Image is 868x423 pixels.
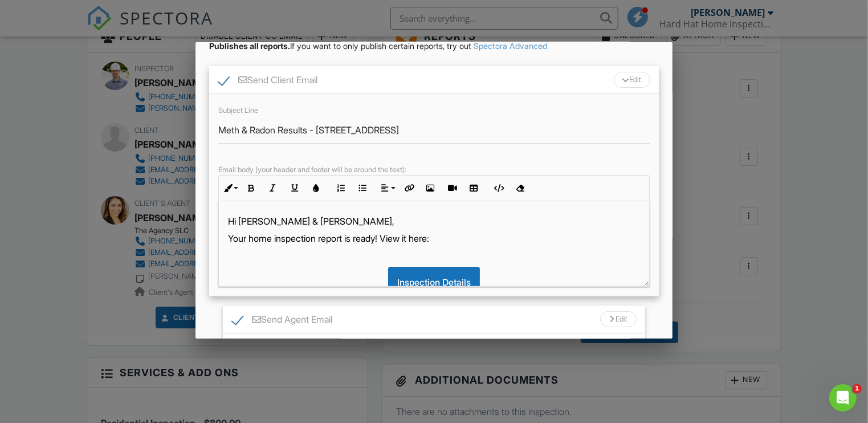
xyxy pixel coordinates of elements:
label: Send Client Email [218,75,317,89]
strong: Publishes all reports. [209,41,290,51]
iframe: Intercom live chat [829,384,857,412]
button: Clear Formatting [509,177,531,199]
button: Ordered List [330,177,352,199]
button: Insert Video [441,177,463,199]
span: 1 [853,384,862,393]
a: Inspection Details [388,276,480,288]
p: Your home inspection report is ready! View it here: [228,232,641,245]
div: Inspection Details [388,267,480,298]
label: Send Agent Email [232,314,332,328]
div: Edit [600,311,637,327]
div: Edit [614,72,650,88]
label: Email body (your header and footer will be around the text): [218,165,406,174]
button: Code View [487,177,509,199]
button: Insert Image (⌘P) [419,177,441,199]
span: If you want to only publish certain reports, try out [209,41,471,51]
button: Insert Table [463,177,484,199]
button: Align [376,177,398,199]
button: Insert Link (⌘K) [398,177,419,199]
button: Inline Style [219,177,241,199]
button: Unordered List [352,177,373,199]
button: Bold (⌘B) [241,177,262,199]
a: Spectora Advanced [474,41,547,51]
p: Hi [PERSON_NAME] & [PERSON_NAME] , [228,215,641,227]
label: Subject Line [218,106,258,115]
